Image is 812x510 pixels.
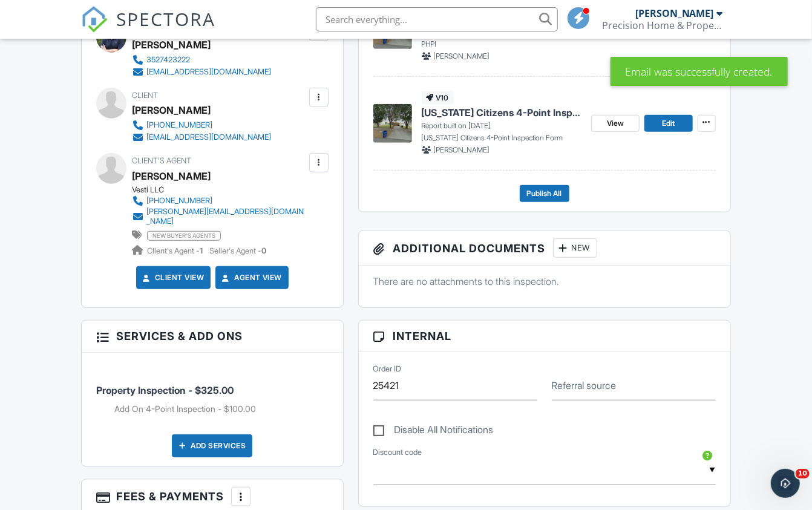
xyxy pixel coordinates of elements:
div: Precision Home & Property Inspections [602,19,723,31]
div: [PERSON_NAME] [132,101,211,119]
span: 10 [796,469,810,479]
label: Disable All Notifications [373,424,494,439]
p: There are no attachments to this inspection. [373,275,716,288]
div: [PERSON_NAME] [635,7,714,19]
div: [PHONE_NUMBER] [146,196,212,206]
a: [PERSON_NAME] [132,167,211,185]
h3: Internal [359,321,730,352]
div: New [553,238,597,258]
h3: Additional Documents [359,231,730,266]
a: Client View [140,272,205,284]
img: The Best Home Inspection Software - Spectora [81,6,108,33]
div: Vesti LLC [132,185,315,195]
span: Client [132,91,158,100]
span: Client's Agent - [147,246,205,255]
label: Discount code [373,447,422,458]
div: [EMAIL_ADDRESS][DOMAIN_NAME] [146,67,271,77]
iframe: Intercom live chat [771,469,800,498]
a: [EMAIL_ADDRESS][DOMAIN_NAME] [132,66,271,78]
div: 3527423222 [146,55,190,65]
a: [PERSON_NAME][EMAIL_ADDRESS][DOMAIN_NAME] [132,207,306,226]
label: Order ID [373,363,402,374]
label: Referral source [552,379,617,392]
h3: Services & Add ons [82,321,342,352]
div: [EMAIL_ADDRESS][DOMAIN_NAME] [146,132,271,142]
a: 3527423222 [132,54,271,66]
li: Service: Property Inspection [96,362,328,425]
a: [PHONE_NUMBER] [132,195,306,207]
span: new buyer's agents [147,231,221,241]
span: Seller's Agent - [209,246,266,255]
a: SPECTORA [81,16,215,42]
span: Property Inspection - $325.00 [96,384,234,396]
div: Add Services [172,434,252,457]
a: [PHONE_NUMBER] [132,119,271,131]
span: Client's Agent [132,156,191,165]
span: SPECTORA [116,6,215,31]
div: [PHONE_NUMBER] [146,120,212,130]
strong: 1 [200,246,203,255]
div: [PERSON_NAME][EMAIL_ADDRESS][DOMAIN_NAME] [146,207,306,226]
a: Agent View [220,272,282,284]
input: Search everything... [316,7,558,31]
li: Add on: Add On 4-Point Inspection [114,403,328,415]
div: Email was successfully created. [611,57,788,86]
a: [EMAIL_ADDRESS][DOMAIN_NAME] [132,131,271,143]
strong: 0 [261,246,266,255]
